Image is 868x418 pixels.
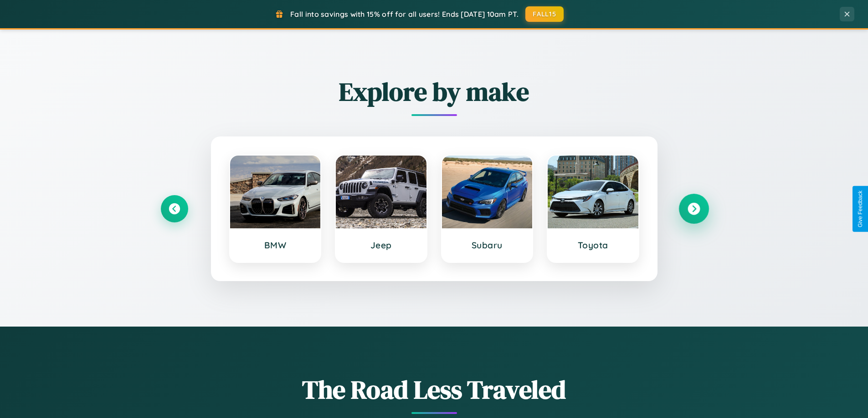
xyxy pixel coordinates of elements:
[525,6,564,22] button: FALL15
[290,10,519,19] span: Fall into savings with 15% off for all users! Ends [DATE] 10am PT.
[557,240,629,251] h3: Toyota
[345,240,417,251] h3: Jeep
[239,240,312,251] h3: BMW
[161,372,708,407] h1: The Road Less Traveled
[451,240,524,251] h3: Subaru
[857,191,863,227] div: Give Feedback
[161,74,708,109] h2: Explore by make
